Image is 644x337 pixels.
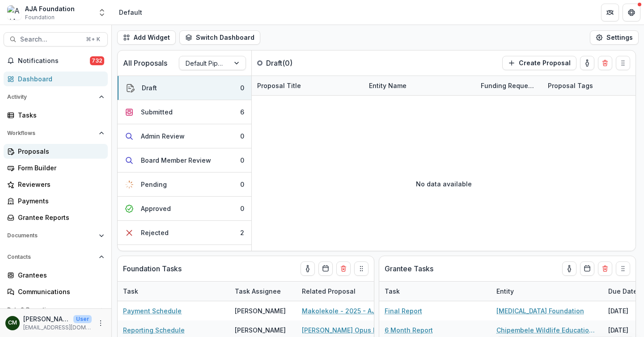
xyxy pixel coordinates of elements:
button: Approved0 [118,197,251,221]
div: Payments [18,196,101,206]
div: Entity [491,282,603,301]
a: Communications [4,284,108,299]
button: Create Proposal [502,56,576,70]
a: [PERSON_NAME] Opus Foundation - 2025 - AJA Foundation Grant Application [302,325,403,335]
div: ⌘ + K [84,34,102,44]
div: Task Assignee [229,282,297,301]
button: Drag [354,261,369,276]
div: [PERSON_NAME] [235,306,286,316]
a: Payment Schedule [123,306,182,316]
span: Documents [7,232,95,239]
button: Drag [616,261,630,276]
div: Entity Name [364,76,475,95]
div: Task [379,282,491,301]
div: Default [119,8,142,17]
button: Calendar [318,261,333,276]
p: User [73,315,92,323]
button: Delete card [598,261,612,276]
div: Colleen McKenna [8,320,17,326]
div: Board Member Review [141,156,211,165]
div: Pending [141,180,167,189]
button: Open Documents [4,228,108,243]
div: Entity Name [364,81,412,90]
a: Proposals [4,144,108,159]
button: Delete card [598,56,612,70]
a: Grantee Reports [4,210,108,225]
button: Draft0 [118,76,251,100]
button: Board Member Review0 [118,148,251,173]
div: 2 [240,228,244,237]
div: 0 [240,180,244,189]
div: Communications [18,287,101,296]
button: Open Activity [4,90,108,104]
p: No data available [416,179,472,189]
div: Entity [491,286,519,296]
button: Delete card [336,261,351,276]
button: toggle-assigned-to-me [580,56,594,70]
a: Chipembele Wildlife Education Trust [496,325,597,335]
div: Reviewers [18,180,101,189]
div: 0 [240,156,244,165]
p: Foundation Tasks [123,263,182,274]
div: Related Proposal [297,286,361,296]
div: Submitted [141,107,173,117]
span: Activity [7,94,95,100]
div: Task [118,286,144,296]
a: 6 Month Report [385,325,433,335]
button: Rejected2 [118,221,251,245]
div: Grantees [18,270,101,280]
a: Form Builder [4,160,108,175]
p: Draft ( 0 ) [266,58,333,68]
div: Proposal Title [252,76,364,95]
div: Task [118,282,229,301]
span: Contacts [7,254,95,260]
span: Foundation [25,13,55,21]
a: Grantees [4,268,108,282]
button: Settings [590,30,639,45]
div: Grantee Reports [18,213,101,222]
button: Submitted6 [118,100,251,124]
span: 732 [90,56,104,65]
div: AJA Foundation [25,4,75,13]
div: Due Date [603,286,643,296]
div: 6 [240,107,244,117]
button: More [95,318,106,329]
button: Pending0 [118,173,251,197]
div: Draft [142,83,157,93]
div: Task [379,286,405,296]
p: [EMAIL_ADDRESS][DOMAIN_NAME] [23,324,92,332]
div: Proposal Title [252,81,306,90]
div: Proposals [18,147,101,156]
button: Calendar [580,261,594,276]
div: 0 [240,83,244,93]
div: Related Proposal [297,282,408,301]
div: Admin Review [141,131,185,141]
div: Funding Requested [475,76,542,95]
div: Tasks [18,110,101,120]
p: Grantee Tasks [385,263,433,274]
button: Search... [4,32,108,46]
div: Funding Requested [475,81,542,90]
p: [PERSON_NAME] [23,314,70,324]
button: Drag [616,56,630,70]
div: Proposal Tags [542,81,598,90]
button: Partners [601,4,619,21]
button: Add Widget [117,30,176,45]
div: Approved [141,204,171,213]
a: [MEDICAL_DATA] Foundation [496,306,584,316]
div: Task Assignee [229,286,286,296]
button: Open Data & Reporting [4,303,108,317]
button: toggle-assigned-to-me [562,261,576,276]
div: Rejected [141,228,169,237]
img: AJA Foundation [7,5,21,20]
a: Reporting Schedule [123,325,185,335]
div: Form Builder [18,163,101,173]
button: toggle-assigned-to-me [301,261,315,276]
a: Reviewers [4,177,108,192]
